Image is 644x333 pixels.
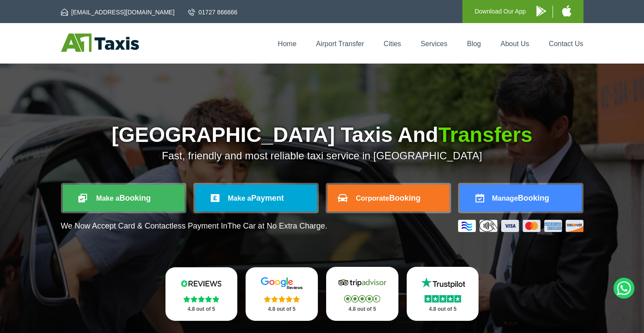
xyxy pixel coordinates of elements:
[61,34,139,52] img: A1 Taxis St Albans LTD
[344,295,380,303] img: Stars
[549,40,583,47] a: Contact Us
[336,304,389,315] p: 4.8 out of 5
[264,296,300,303] img: Stars
[195,185,317,212] a: Make aPayment
[475,6,526,17] p: Download Our App
[316,40,364,47] a: Airport Transfer
[256,277,308,290] img: Google
[417,276,469,289] img: Trustpilot
[467,40,481,47] a: Blog
[416,304,469,315] p: 4.8 out of 5
[336,276,388,289] img: Tripadvisor
[175,304,228,315] p: 4.8 out of 5
[501,40,529,47] a: About Us
[228,195,251,202] span: Make a
[165,267,238,321] a: Reviews.io Stars 4.8 out of 5
[61,8,175,17] a: [EMAIL_ADDRESS][DOMAIN_NAME]
[562,5,571,17] img: A1 Taxis iPhone App
[407,267,479,321] a: Trustpilot Stars 4.8 out of 5
[384,40,401,47] a: Cities
[356,195,389,202] span: Corporate
[61,222,327,231] p: We Now Accept Card & Contactless Payment In
[227,222,327,230] span: The Car at No Extra Charge.
[246,267,318,321] a: Google Stars 4.8 out of 5
[61,150,583,162] p: Fast, friendly and most reliable taxi service in [GEOGRAPHIC_DATA]
[492,195,518,202] span: Manage
[327,185,449,212] a: CorporateBooking
[183,296,219,303] img: Stars
[61,124,583,145] h1: [GEOGRAPHIC_DATA] Taxis And
[458,220,583,232] img: Credit And Debit Cards
[536,6,546,17] img: A1 Taxis Android App
[425,295,461,303] img: Stars
[175,277,227,290] img: Reviews.io
[96,195,119,202] span: Make a
[255,304,308,315] p: 4.8 out of 5
[460,185,582,212] a: ManageBooking
[326,267,398,321] a: Tripadvisor Stars 4.8 out of 5
[438,123,533,146] span: Transfers
[278,40,297,47] a: Home
[421,40,447,47] a: Services
[188,8,238,17] a: 01727 866666
[63,185,185,212] a: Make aBooking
